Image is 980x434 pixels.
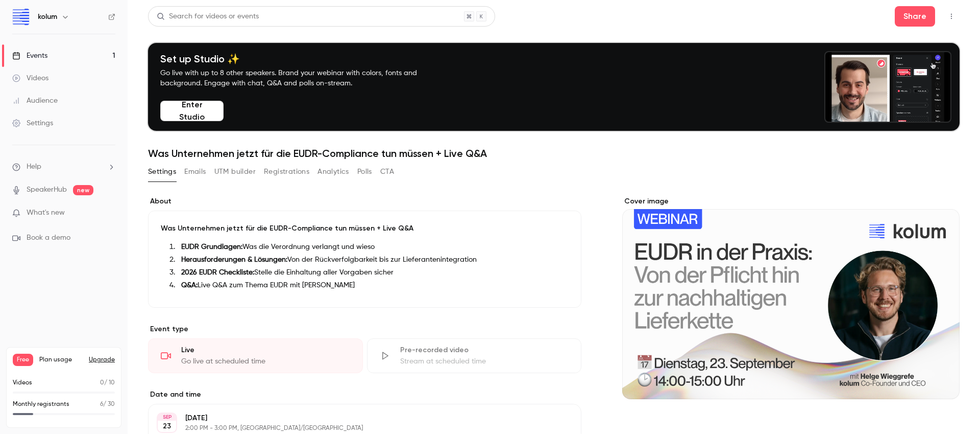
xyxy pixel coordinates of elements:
button: Upgrade [89,356,115,364]
p: Videos [13,378,32,387]
span: 0 [100,380,104,386]
span: Free [13,354,33,366]
button: Share [895,6,935,27]
div: Videos [12,73,48,83]
li: help-dropdown-opener [12,162,115,172]
span: Book a demo [27,233,70,243]
p: / 10 [100,378,115,387]
li: Live Q&A zum Thema EUDR mit [PERSON_NAME] [177,280,569,291]
div: Go live at scheduled time [181,356,350,367]
label: Cover image [622,196,960,207]
div: LiveGo live at scheduled time [148,338,363,373]
li: Was die Verordnung verlangt und wieso [177,242,569,253]
li: Von der Rückverfolgbarkeit bis zur Lieferantenintegration [177,255,569,265]
span: Plan usage [39,356,83,364]
span: Help [27,162,41,172]
button: Polls [357,164,372,180]
button: Analytics [317,164,349,180]
div: Search for videos or events [157,11,259,22]
li: Stelle die Einhaltung aller Vorgaben sicher [177,267,569,278]
strong: 2026 EUDR Checkliste: [181,269,254,276]
button: UTM builder [214,164,256,180]
h1: Was Unternehmen jetzt für die EUDR-Compliance tun müssen + Live Q&A [148,147,960,159]
span: 6 [100,401,103,407]
p: Was Unternehmen jetzt für die EUDR-Compliance tun müssen + Live Q&A [161,223,569,234]
div: Audience [12,96,58,106]
div: Events [12,51,47,61]
iframe: Noticeable Trigger [103,209,115,218]
p: Go live with up to 8 other speakers. Brand your webinar with colors, fonts and background. Engage... [160,68,441,88]
section: Cover image [622,196,960,399]
div: Pre-recorded videoStream at scheduled time [367,338,582,373]
h6: kolum [38,12,57,22]
p: Monthly registrants [13,400,69,409]
label: About [148,196,581,207]
a: SpeakerHub [27,185,67,195]
button: Registrations [264,164,309,180]
div: Live [181,345,350,355]
strong: Q&A: [181,282,198,289]
label: Date and time [148,390,581,400]
p: 23 [163,421,171,431]
strong: EUDR Grundlagen: [181,243,242,250]
strong: Herausforderungen & Lösungen: [181,256,287,263]
div: Pre-recorded video [400,345,569,355]
div: Stream at scheduled time [400,356,569,367]
p: [DATE] [185,413,527,423]
button: Emails [184,164,206,180]
button: Settings [148,164,176,180]
p: / 30 [100,400,115,409]
div: SEP [158,414,176,421]
h4: Set up Studio ✨ [160,53,441,65]
button: CTA [380,164,394,180]
button: Enter Studio [160,101,224,121]
p: 2:00 PM - 3:00 PM, [GEOGRAPHIC_DATA]/[GEOGRAPHIC_DATA] [185,424,527,432]
div: Settings [12,118,53,128]
p: Event type [148,324,581,334]
span: new [73,185,93,195]
img: kolum [13,9,29,25]
span: What's new [27,208,65,218]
